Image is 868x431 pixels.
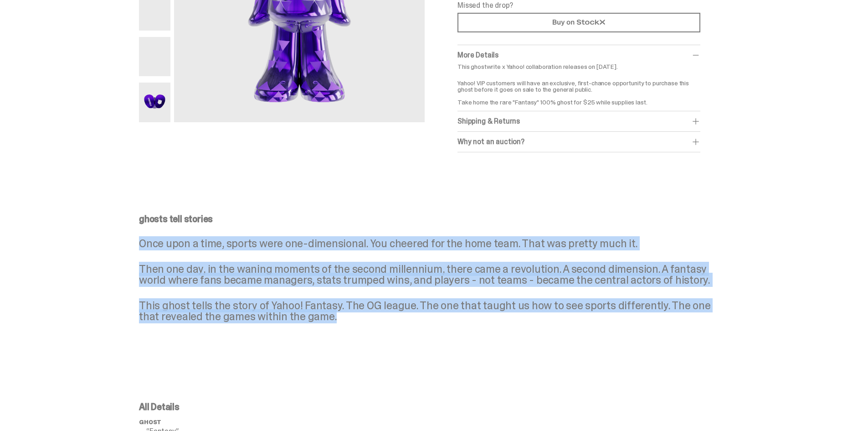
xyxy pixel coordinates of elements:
[139,300,722,322] p: This ghost tells the story of Yahoo! Fantasy. The OG league. The one that taught us how to see sp...
[457,137,700,146] div: Why not an auction?
[457,2,700,9] p: Missed the drop?
[139,37,170,76] img: Yahoo-HG---6.png
[139,214,722,223] p: ghosts tell stories
[139,83,170,122] img: Yahoo-HG---7.png
[457,50,498,60] span: More Details
[139,238,722,249] p: Once upon a time, sports were one-dimensional. You cheered for the home team. That was pretty muc...
[139,402,285,411] p: All Details
[457,117,700,126] div: Shipping & Returns
[139,264,722,286] p: Then one day, in the waning moments of the second millennium, there came a revolution. A second d...
[457,73,700,105] p: Yahoo! VIP customers will have an exclusive, first-chance opportunity to purchase this ghost befo...
[457,63,700,70] p: This ghostwrite x Yahoo! collaboration releases on [DATE].
[139,418,161,426] span: ghost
